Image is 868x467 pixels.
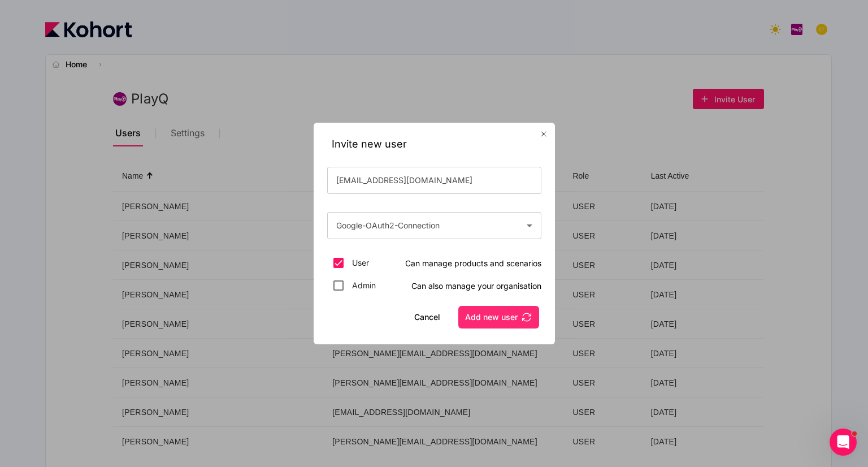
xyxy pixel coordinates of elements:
[458,306,539,328] button: Add new user
[405,257,541,269] mat-hint: Can manage products and scenarios
[336,220,440,230] span: Google-OAuth2-Connection
[336,174,532,187] input: Email address
[350,280,376,291] label: Admin
[830,429,857,456] iframe: Intercom live chat
[414,312,440,323] button: Cancel
[332,136,407,152] h1: Invite new user
[350,257,369,269] label: User
[411,280,541,292] mat-hint: Can also manage your organisation
[465,312,518,323] span: Add new user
